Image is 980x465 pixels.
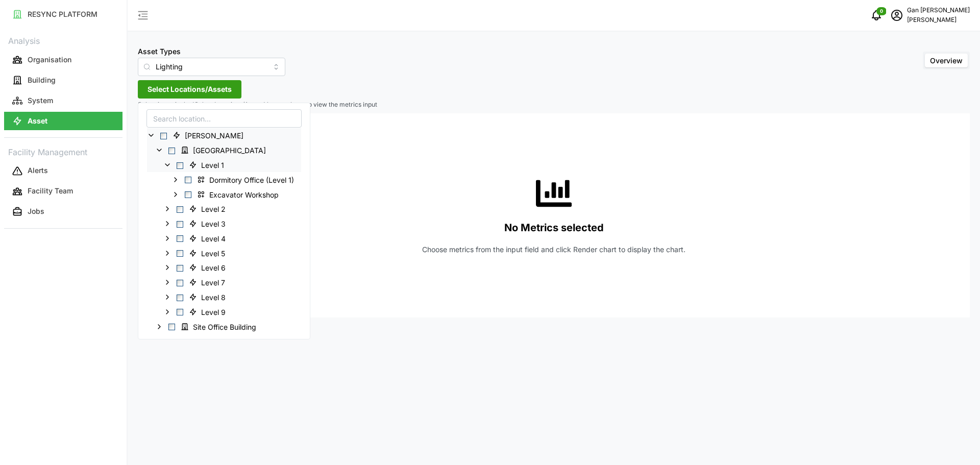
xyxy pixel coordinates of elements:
p: Organisation [28,55,71,65]
span: Level 7 [201,278,225,288]
a: Facility Team [4,181,122,202]
input: Search location... [146,109,302,128]
a: Building [4,70,122,90]
a: RESYNC PLATFORM [4,4,122,25]
span: Level 2 [185,203,233,215]
p: Select items in the 'Select Locations/Assets' button above to view the metrics input [138,101,970,109]
span: [PERSON_NAME] [185,131,243,141]
a: Organisation [4,50,122,70]
span: Level 9 [201,307,226,317]
label: Asset Types [138,46,181,57]
p: Alerts [28,165,48,176]
span: Select Level 9 [177,309,183,315]
span: Excavator Workshop [193,188,286,200]
span: Select Level 7 [177,280,183,286]
span: Select Dormitory Office (Level 1) [185,177,191,183]
span: Level 5 [185,247,232,259]
button: System [4,91,122,110]
span: Select Chuan Lim [160,133,167,139]
a: System [4,90,122,111]
p: Choose metrics from the input field and click Render chart to display the chart. [422,244,685,255]
span: Dormitory Office (Level 1) [209,175,294,185]
span: Select Level 1 [177,162,183,168]
button: schedule [887,5,907,26]
span: 0 [880,8,883,15]
span: Dormitory Building [177,144,273,156]
a: Alerts [4,161,122,181]
span: Select Level 5 [177,250,183,257]
p: RESYNC PLATFORM [28,9,97,19]
span: Dormitory Office (Level 1) [193,174,301,186]
span: Select Level 8 [177,294,183,301]
span: Select Level 3 [177,221,183,227]
p: System [28,95,53,106]
p: [PERSON_NAME] [907,15,970,25]
p: Asset [28,116,47,126]
span: Select Level 2 [177,206,183,213]
button: RESYNC PLATFORM [4,5,122,23]
p: Jobs [28,206,44,216]
span: Select Level 6 [177,265,183,272]
span: Select Level 4 [177,235,183,242]
span: Level 1 [201,160,224,170]
span: Level 3 [201,219,226,229]
span: Level 8 [201,292,226,303]
span: Select Site Office Building [168,324,175,330]
span: Level 9 [185,306,233,318]
span: Level 4 [201,234,226,244]
button: Asset [4,112,122,130]
span: Select Excavator Workshop [185,191,191,198]
span: Level 3 [185,217,233,230]
span: Chuan Lim [168,129,251,141]
span: Level 2 [201,204,226,214]
span: Level 6 [201,263,226,273]
div: Select Locations/Assets [138,103,310,339]
button: Organisation [4,51,122,69]
span: Level 1 [185,159,231,171]
p: Facility Management [4,144,122,159]
span: Level 6 [185,261,233,274]
span: [GEOGRAPHIC_DATA] [193,145,266,156]
span: Select Dormitory Building [168,148,175,154]
span: Level 4 [185,232,233,244]
span: Site Office Building [177,320,263,332]
p: Analysis [4,33,122,47]
p: Gan [PERSON_NAME] [907,6,970,15]
span: Site Office Building [193,322,256,332]
button: notifications [866,5,887,26]
span: Level 8 [185,291,233,303]
button: Facility Team [4,182,122,201]
span: Select Locations/Assets [148,81,232,98]
span: Overview [930,56,963,65]
span: Level 5 [201,248,225,258]
span: Excavator Workshop [209,189,279,200]
button: Select Locations/Assets [138,80,241,99]
p: Facility Team [28,186,73,196]
p: No Metrics selected [504,219,604,236]
button: Building [4,71,122,89]
button: Alerts [4,162,122,180]
a: Asset [4,111,122,131]
button: Jobs [4,203,122,221]
p: Building [28,75,56,85]
a: Jobs [4,202,122,222]
span: Level 7 [185,276,232,288]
